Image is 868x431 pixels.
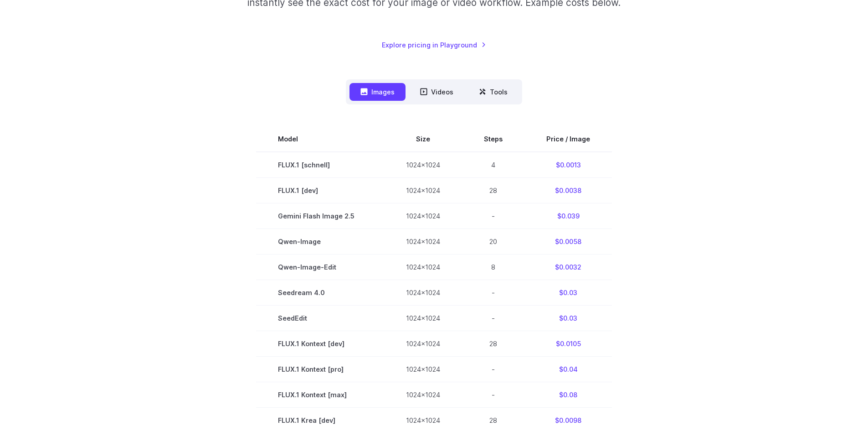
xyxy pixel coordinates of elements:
td: - [462,357,524,382]
td: 1024x1024 [384,306,462,331]
a: Explore pricing in Playground [382,40,486,50]
td: 1024x1024 [384,177,462,203]
th: Steps [462,126,524,152]
td: FLUX.1 [dev] [256,177,384,203]
td: Qwen-Image [256,228,384,254]
td: $0.0032 [524,254,612,280]
td: 1024x1024 [384,357,462,382]
td: 28 [462,177,524,203]
button: Images [349,83,406,101]
td: 1024x1024 [384,254,462,280]
td: FLUX.1 [schnell] [256,152,384,178]
button: Tools [468,83,519,101]
td: Qwen-Image-Edit [256,254,384,280]
td: $0.039 [524,203,612,228]
td: FLUX.1 Kontext [max] [256,382,384,408]
td: $0.0013 [524,152,612,178]
td: $0.03 [524,280,612,306]
td: - [462,306,524,331]
td: SeedEdit [256,306,384,331]
td: 4 [462,152,524,178]
td: $0.04 [524,357,612,382]
td: 20 [462,228,524,254]
td: 28 [462,331,524,357]
td: 1024x1024 [384,203,462,228]
td: 1024x1024 [384,382,462,408]
td: - [462,280,524,306]
td: FLUX.1 Kontext [dev] [256,331,384,357]
th: Model [256,126,384,152]
button: Videos [409,83,464,101]
td: 8 [462,254,524,280]
td: $0.0038 [524,177,612,203]
td: FLUX.1 Kontext [pro] [256,357,384,382]
td: $0.0058 [524,228,612,254]
th: Size [384,126,462,152]
td: 1024x1024 [384,331,462,357]
td: 1024x1024 [384,152,462,178]
td: 1024x1024 [384,228,462,254]
span: Gemini Flash Image 2.5 [278,211,362,221]
td: $0.03 [524,306,612,331]
td: 1024x1024 [384,280,462,306]
td: $0.0105 [524,331,612,357]
th: Price / Image [524,126,612,152]
td: - [462,382,524,408]
td: - [462,203,524,228]
td: Seedream 4.0 [256,280,384,306]
td: $0.08 [524,382,612,408]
